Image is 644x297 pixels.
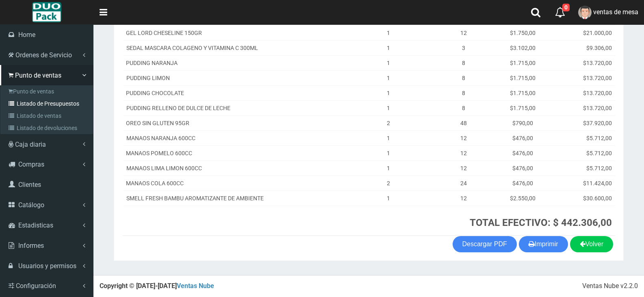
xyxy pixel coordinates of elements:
td: GEL LORD CHESELINE 150GR [123,25,342,40]
td: $1.715,00 [492,70,553,85]
span: Punto de ventas [15,72,61,79]
td: 8 [435,100,492,115]
td: $13.720,00 [553,55,615,70]
td: 48 [435,115,492,130]
td: 1 [342,100,435,115]
img: Logo grande [32,2,61,22]
td: $2.550,00 [492,191,553,206]
td: 1 [342,70,435,85]
td: 2 [342,115,435,130]
span: Compras [18,160,44,168]
td: 2 [342,176,435,191]
td: MANAOS COLA 600CC [123,176,342,191]
button: Imprimir [519,236,568,252]
td: 8 [435,85,492,100]
span: Clientes [18,181,41,189]
td: $790,00 [492,115,553,130]
td: $476,00 [492,176,553,191]
span: Ordenes de Servicio [15,51,72,59]
td: SEDAL MASCARA COLAGENO Y VITAMINA C 300ML [123,40,342,55]
td: $11.424,00 [553,176,615,191]
span: Informes [18,242,44,249]
a: Volver [570,236,613,252]
td: $1.715,00 [492,100,553,115]
a: Ventas Nube [177,282,214,290]
td: $476,00 [492,160,553,176]
td: $37.920,00 [553,115,615,130]
span: Caja diaria [15,141,46,148]
a: Listado de ventas [2,110,93,122]
div: Ventas Nube v2.2.0 [582,282,638,291]
img: User Image [578,6,592,19]
td: $1.715,00 [492,85,553,100]
td: 12 [435,145,492,160]
td: 24 [435,176,492,191]
td: $476,00 [492,130,553,145]
span: Catálogo [18,201,44,209]
td: $13.720,00 [553,70,615,85]
td: $30.600,00 [553,191,615,206]
td: $5.712,00 [553,160,615,176]
span: Home [18,31,35,39]
td: PUDDING NARANJA [123,55,342,70]
td: MANAOS NARANJA 600CC [123,130,342,145]
td: 1 [342,40,435,55]
span: Estadisticas [18,221,53,229]
td: PUDDING RELLENO DE DULCE DE LECHE [123,100,342,115]
td: 1 [342,55,435,70]
td: 1 [342,85,435,100]
td: 3 [435,40,492,55]
strong: Copyright © [DATE]-[DATE] [100,282,214,290]
td: $13.720,00 [553,85,615,100]
td: $3.102,00 [492,40,553,55]
td: 1 [342,130,435,145]
td: 12 [435,25,492,40]
td: $5.712,00 [553,145,615,160]
td: PUDDING LIMON [123,70,342,85]
a: Listado de devoluciones [2,122,93,134]
td: $1.715,00 [492,55,553,70]
a: Listado de Presupuestos [2,98,93,110]
td: 8 [435,55,492,70]
td: 1 [342,145,435,160]
td: $13.720,00 [553,100,615,115]
td: 12 [435,130,492,145]
a: Punto de ventas [2,85,93,98]
td: 1 [342,160,435,176]
td: 12 [435,191,492,206]
a: Descargar PDF [453,236,517,252]
span: Usuarios y permisos [18,262,76,270]
td: 8 [435,70,492,85]
td: MANAOS POMELO 600CC [123,145,342,160]
span: ventas de mesa [593,8,638,16]
span: 0 [562,4,570,11]
td: $1.750,00 [492,25,553,40]
td: 1 [342,191,435,206]
td: 12 [435,160,492,176]
td: $9.306,00 [553,40,615,55]
td: SMELL FRESH BAMBU AROMATIZANTE DE AMBIENTE [123,191,342,206]
td: $21.000,00 [553,25,615,40]
td: MANAOS LIMA LIMON 600CC [123,160,342,176]
td: 1 [342,25,435,40]
td: $476,00 [492,145,553,160]
strong: TOTAL EFECTIVO: $ 442.306,00 [470,217,612,228]
td: OREO SIN GLUTEN 95GR [123,115,342,130]
td: $5.712,00 [553,130,615,145]
td: PUDDING CHOCOLATE [123,85,342,100]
